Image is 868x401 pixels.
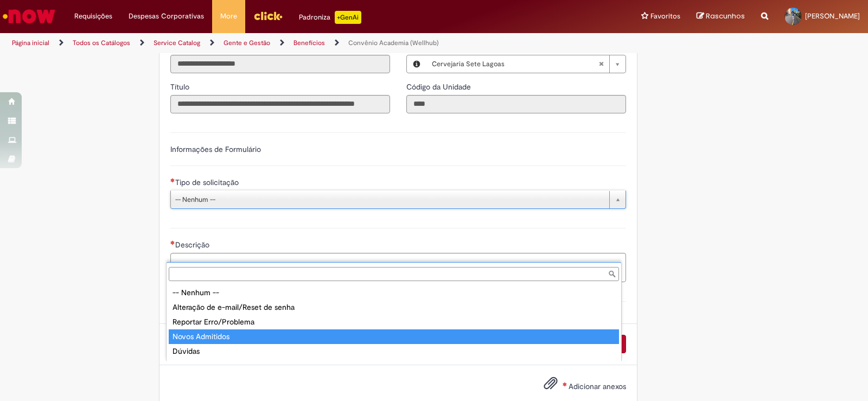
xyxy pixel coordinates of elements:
div: Dúvidas [169,344,619,359]
div: Reportar Erro/Problema [169,315,619,329]
ul: Tipo de solicitação [167,283,621,361]
div: Alteração de e-mail/Reset de senha [169,300,619,315]
div: -- Nenhum -- [169,285,619,300]
div: Novos Admitidos [169,329,619,344]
